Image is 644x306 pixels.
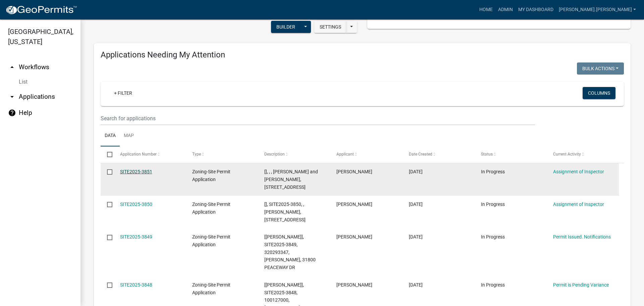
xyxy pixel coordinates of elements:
[120,152,157,157] span: Application Number
[409,234,423,239] span: 09/03/2025
[553,169,604,174] a: Assignment of Inspector
[264,152,285,157] span: Description
[101,112,535,125] input: Search for applications
[553,202,604,207] a: Assignment of Inspector
[553,234,611,239] a: Permit Issued. Notifications
[577,62,624,75] button: Bulk Actions
[264,234,316,270] span: [Tyler Lindsay], SITE2025-3849, 320293347, DAVID ENGLUND, 31800 PEACEWAY DR
[336,202,372,207] span: Jeff Dugger
[192,202,230,215] span: Zoning-Site Permit Application
[192,282,230,295] span: Zoning-Site Permit Application
[192,152,201,157] span: Type
[101,125,120,147] a: Data
[409,282,423,288] span: 09/03/2025
[556,3,639,16] a: [PERSON_NAME].[PERSON_NAME]
[336,152,354,157] span: Applicant
[8,93,16,101] i: arrow_drop_down
[475,146,547,163] datatable-header-cell: Status
[409,169,423,174] span: 09/04/2025
[481,282,505,288] span: In Progress
[120,234,152,239] a: SITE2025-3849
[409,152,432,157] span: Date Created
[336,282,372,288] span: Randy Barta
[402,146,474,163] datatable-header-cell: Date Created
[495,3,516,16] a: Admin
[314,21,346,33] button: Settings
[109,87,138,99] a: + Filter
[192,169,230,182] span: Zoning-Site Permit Application
[336,234,372,239] span: Dave Englund
[120,169,152,174] a: SITE2025-3851
[477,3,495,16] a: Home
[553,152,581,157] span: Current Activity
[481,234,505,239] span: In Progress
[409,202,423,207] span: 09/03/2025
[192,234,230,247] span: Zoning-Site Permit Application
[336,169,372,174] span: Katy Peltier
[271,21,301,33] button: Builder
[264,202,306,222] span: [], SITE2025-3850, , JEFFREY DUGGER, 38821 ST HWY 34
[101,50,624,60] h4: Applications Needing My Attention
[264,169,318,190] span: [], , , PATRICK and Katy PELTIER, 15384 E SUMMER ISLAND RD
[8,109,16,117] i: help
[8,63,16,71] i: arrow_drop_up
[120,282,152,288] a: SITE2025-3848
[258,146,330,163] datatable-header-cell: Description
[481,152,493,157] span: Status
[186,146,258,163] datatable-header-cell: Type
[583,87,615,99] button: Columns
[481,202,505,207] span: In Progress
[553,282,609,288] a: Permit is Pending Variance
[481,169,505,174] span: In Progress
[547,146,619,163] datatable-header-cell: Current Activity
[101,146,113,163] datatable-header-cell: Select
[113,146,185,163] datatable-header-cell: Application Number
[120,125,138,147] a: Map
[516,3,556,16] a: My Dashboard
[120,202,152,207] a: SITE2025-3850
[330,146,402,163] datatable-header-cell: Applicant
